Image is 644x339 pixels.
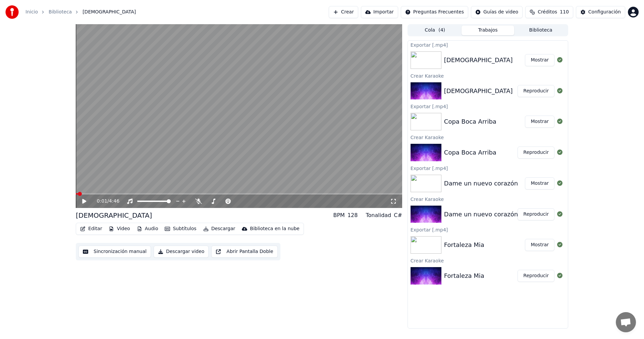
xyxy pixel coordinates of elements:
[616,312,636,332] div: Open chat
[408,164,568,172] div: Exportar [.mp4]
[525,6,573,18] button: Créditos110
[106,224,132,234] button: Video
[77,224,105,234] button: Editar
[560,9,569,15] span: 110
[518,270,554,282] button: Reproducir
[162,224,199,234] button: Subtítulos
[444,117,496,126] div: Copa Boca Arriba
[109,198,119,205] span: 4:46
[83,9,136,15] span: [DEMOGRAPHIC_DATA]
[201,224,238,234] button: Descargar
[444,148,496,157] div: Copa Boca Arriba
[444,240,484,250] div: Fortaleza Mia
[408,133,568,141] div: Crear Karaoke
[514,26,567,35] button: Biblioteca
[588,9,621,15] div: Configuración
[518,85,554,97] button: Reproducir
[76,211,152,220] div: [DEMOGRAPHIC_DATA]
[408,41,568,49] div: Exportar [.mp4]
[438,27,445,34] span: ( 4 )
[444,210,518,219] div: Dame un nuevo corazón
[134,224,161,234] button: Audio
[444,271,484,281] div: Fortaleza Mia
[394,211,402,219] div: C#
[49,9,72,15] a: Biblioteca
[408,225,568,234] div: Exportar [.mp4]
[97,198,107,205] span: 0:01
[401,6,468,18] button: Preguntas Frecuentes
[538,9,557,15] span: Créditos
[444,86,513,96] div: [DEMOGRAPHIC_DATA]
[78,246,151,258] button: Sincronización manual
[444,55,513,65] div: [DEMOGRAPHIC_DATA]
[408,72,568,80] div: Crear Karaoke
[329,6,358,18] button: Crear
[408,102,568,110] div: Exportar [.mp4]
[525,116,554,128] button: Mostrar
[525,177,554,189] button: Mostrar
[154,246,209,258] button: Descargar video
[408,256,568,264] div: Crear Karaoke
[471,6,523,18] button: Guías de video
[347,211,358,219] div: 128
[250,225,300,232] div: Biblioteca en la nube
[5,5,19,19] img: youka
[576,6,625,18] button: Configuración
[25,9,38,15] a: Inicio
[97,198,113,205] div: /
[333,211,344,219] div: BPM
[366,211,391,219] div: Tonalidad
[211,246,277,258] button: Abrir Pantalla Doble
[25,9,136,15] nav: breadcrumb
[361,6,398,18] button: Importar
[462,26,515,35] button: Trabajos
[518,146,554,159] button: Reproducir
[525,239,554,251] button: Mostrar
[525,54,554,66] button: Mostrar
[408,195,568,203] div: Crear Karaoke
[409,26,462,35] button: Cola
[518,208,554,220] button: Reproducir
[444,179,518,188] div: Dame un nuevo corazón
